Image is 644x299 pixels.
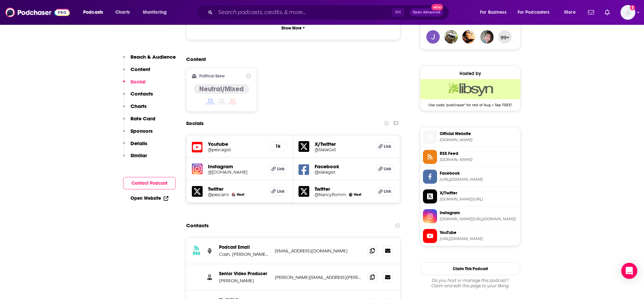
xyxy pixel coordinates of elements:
p: Details [130,140,147,146]
button: open menu [138,7,175,18]
a: Libsyn Deal: Use code: 'podchaser' for rest of Aug + Sep FREE! [420,79,520,107]
span: https://www.facebook.com/slategist [440,177,518,182]
a: @slategist [315,170,370,175]
h5: Twitter [208,186,263,192]
a: Facebook[URL][DOMAIN_NAME] [423,170,518,184]
span: For Business [480,8,506,17]
a: Link [376,142,394,151]
a: Instagram[DOMAIN_NAME][URL][DOMAIN_NAME] [423,209,518,223]
h5: X/Twitter [315,141,370,147]
div: Open Intercom Messenger [621,263,637,279]
button: open menu [78,7,112,18]
img: alnagy [444,30,458,44]
h2: Socials [186,117,204,130]
button: open menu [513,7,559,18]
p: Rate Card [130,115,155,122]
h4: Neutral/Mixed [199,85,244,93]
a: @pescami [208,192,229,197]
span: Host [354,192,361,197]
h5: Twitter [315,186,370,192]
a: @SlateGist [315,147,370,152]
span: twitter.com/SlateGist [440,197,518,202]
a: Show notifications dropdown [585,7,597,18]
a: Show notifications dropdown [602,7,612,18]
a: Official Website[DOMAIN_NAME] [423,130,518,144]
span: X/Twitter [440,190,518,196]
a: @[DOMAIN_NAME] [208,170,263,175]
button: Show profile menu [621,5,635,20]
img: Julebug [426,30,440,44]
img: Mike Pesca [232,193,235,196]
a: Link [269,165,287,173]
p: Show More [281,26,302,31]
button: Content [123,66,150,78]
button: Social [123,78,146,91]
h2: Contacts [186,219,209,232]
span: More [564,8,576,17]
span: https://www.youtube.com/@pescagist [440,236,518,241]
span: Link [277,166,285,172]
a: X/Twitter[DOMAIN_NAME][URL] [423,189,518,203]
span: YouTube [440,230,518,236]
div: Hosted by [420,71,520,76]
button: Sponsors [123,128,153,140]
button: Reach & Audience [123,54,176,66]
div: Claim and edit this page to your liking. [420,278,521,289]
img: User Profile [621,5,635,20]
a: Link [269,187,287,196]
span: For Podcasters [518,8,550,17]
button: open menu [475,7,515,18]
img: teresalamis [480,30,494,44]
img: Podchaser - Follow, Share and Rate Podcasts [5,6,70,19]
span: Logged in as megcassidy [621,5,635,20]
p: [EMAIL_ADDRESS][DOMAIN_NAME] [275,248,362,254]
h2: Content [186,56,395,62]
button: Similar [123,152,147,165]
a: Link [376,187,394,196]
a: YouTube[URL][DOMAIN_NAME] [423,229,518,243]
span: Do you host or manage this podcast? [420,278,521,283]
a: @NancyRomm [315,192,346,197]
h2: Political Skew [199,74,225,78]
svg: Add a profile image [630,5,635,10]
p: Content [130,66,150,72]
p: Social [130,78,146,85]
a: Link [376,165,394,173]
img: oolyum [462,30,476,44]
span: Link [384,189,391,194]
button: Claim This Podcast [420,262,521,275]
span: Link [277,189,285,194]
p: Senior Video Producer [219,271,269,277]
button: Contacts [123,91,153,103]
h5: Instagram [208,163,263,170]
button: Contact Podcast [123,177,176,189]
a: Charts [111,7,134,18]
img: iconImage [192,164,203,174]
button: Show More [192,22,394,34]
button: Details [123,140,147,153]
span: feeds.libsyn.com [440,157,518,162]
span: Host [237,192,244,197]
span: Monitoring [143,8,167,17]
p: Podcast Email [219,244,269,250]
span: Open Advanced [413,11,440,14]
span: Instagram [440,210,518,216]
p: Sponsors [130,128,153,134]
span: ⌘ K [392,8,404,17]
p: Reach & Audience [130,54,176,60]
h5: Youtube [208,141,263,147]
h3: RSS [193,251,200,256]
a: @pescagist [208,147,263,152]
button: Rate Card [123,115,155,128]
span: mikepesca.com [440,137,518,142]
button: Charts [123,103,147,115]
h5: Facebook [315,163,370,170]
